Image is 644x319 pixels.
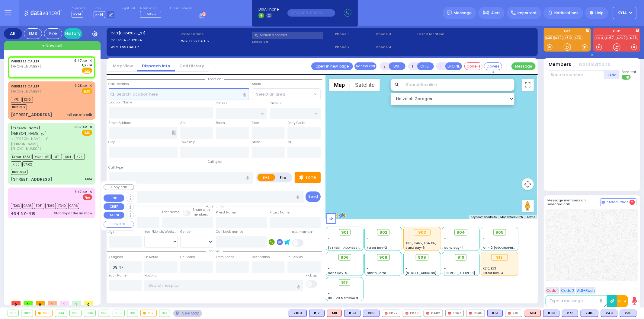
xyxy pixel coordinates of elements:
[511,62,536,70] button: Message
[84,301,93,305] span: 0
[403,310,421,317] div: FD73
[111,45,179,50] label: WIRELESS CALLER
[445,310,464,317] div: FD67
[287,121,305,125] label: Entry Code
[144,273,158,278] label: Hospital
[367,271,386,275] span: Smith Farm
[180,140,195,145] label: Township
[11,59,40,64] a: WIRELESS CALLER
[405,266,407,271] span: -
[72,7,87,10] label: Dispatcher
[121,7,135,10] label: Night unit
[11,203,21,209] span: FD63
[44,28,62,39] div: Fire
[630,200,635,205] span: 2
[75,58,88,63] span: 9:47 AM
[287,140,292,145] label: ZIP
[252,82,261,87] label: Areas
[205,159,225,164] span: Call type
[517,10,537,16] span: Important
[329,79,350,91] button: Show street map
[620,310,636,317] div: BLS
[252,39,333,44] label: Location
[341,229,348,235] span: 901
[363,310,380,317] div: K80
[487,310,503,317] div: BLS
[85,177,92,182] div: MVA
[426,312,429,315] img: red-radio-icon.svg
[522,79,534,91] button: Toggle fullscreen view
[417,62,434,70] button: CHIEF
[350,79,380,91] button: Show satellite imagery
[4,28,22,39] div: All
[444,236,446,241] span: -
[595,36,604,40] a: KJFD
[181,39,250,44] label: WIRELESS CALLER
[32,154,50,160] span: Driver-K51
[606,200,628,204] span: Internal Chat
[457,229,465,235] span: 904
[287,9,335,17] input: (000)000-00000
[104,184,134,190] button: Copy call
[328,245,385,250] span: [STREET_ADDRESS][PERSON_NAME]
[256,91,285,97] span: Select an area
[141,310,156,317] div: 912
[181,32,250,37] label: Caller name
[618,10,627,16] span: KY14
[469,312,472,315] img: red-radio-icon.svg
[98,310,110,317] div: 908
[543,310,559,317] div: BLS
[8,310,18,317] div: 901
[144,229,178,234] div: Year/Month/Week/Day
[405,241,458,245] span: K100, CAR2, K64, K17, K24, K333, K51
[447,11,452,15] img: message.svg
[444,271,501,275] span: [STREET_ADDRESS][PERSON_NAME]
[613,7,636,19] button: KY14
[55,310,67,317] div: 904
[22,203,33,209] span: CAR3
[602,201,605,204] img: comment-alt.png
[595,10,604,16] span: Help
[94,7,115,10] label: Lines
[72,11,83,18] span: KY14
[89,83,92,88] span: ✕
[21,310,33,317] div: 902
[543,310,559,317] div: K89
[109,165,123,170] label: Call Type
[193,207,210,212] small: Share with
[36,301,45,305] span: 0
[113,310,124,317] div: 909
[11,112,52,118] div: [STREET_ADDRESS]
[11,176,52,182] div: [STREET_ADDRESS]
[444,266,446,271] span: -
[305,174,316,181] p: Tone
[328,271,348,275] span: Sanz Bay-5
[109,88,249,100] input: Search location here
[11,154,31,160] span: Driver-K333
[206,249,223,254] span: Status
[127,310,138,317] div: 910
[328,262,330,266] span: -
[405,245,425,250] span: Sanz Bay-6
[159,310,170,317] div: 913
[600,198,636,206] button: Internal Chat 2
[560,287,575,294] button: Code 2
[70,310,81,317] div: 905
[170,7,193,10] label: Fire units on call
[34,203,44,209] span: FD31
[11,301,21,305] span: 0
[327,211,347,219] a: Open this area in Google Maps (opens a new window)
[270,210,290,215] label: P Last Name
[525,310,541,317] div: M13
[258,7,279,12] span: BRIA Phone
[57,203,67,209] span: FD40
[11,136,73,146] span: ר' [PERSON_NAME] - ר' [PERSON_NAME]
[576,287,596,294] button: ALS-Rush
[604,70,620,79] button: +Add
[306,191,321,202] button: Send
[548,70,604,79] input: Search member
[564,36,573,40] a: K310
[628,36,638,40] a: FD46
[11,210,36,216] div: 494 NY-416
[484,62,502,70] button: Covered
